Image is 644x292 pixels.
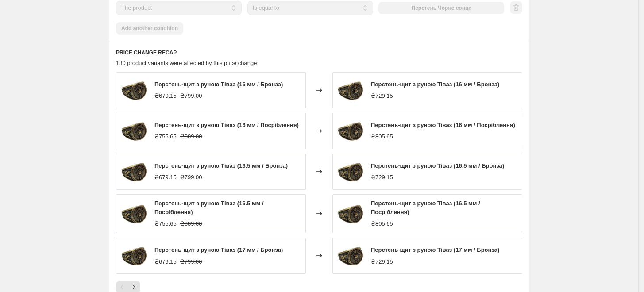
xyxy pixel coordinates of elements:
[337,118,364,144] img: Tyr_ring_br_02_80x.jpg
[154,173,177,182] div: ₴679.15
[180,173,202,182] strike: ₴799.00
[180,219,202,228] strike: ₴889.00
[154,219,177,228] div: ₴755.65
[371,81,499,88] span: Перстень-щит з руною Тіваз (16 мм / Бронза)
[121,77,147,104] img: Tyr_ring_br_02_80x.jpg
[121,242,147,269] img: Tyr_ring_br_02_80x.jpg
[154,257,177,266] div: ₴679.15
[116,49,522,56] h6: PRICE CHANGE RECAP
[371,246,499,253] span: Перстень-щит з руною Тіваз (17 мм / Бронза)
[337,77,364,104] img: Tyr_ring_br_02_80x.jpg
[154,81,283,88] span: Перстень-щит з руною Тіваз (16 мм / Бронза)
[337,242,364,269] img: Tyr_ring_br_02_80x.jpg
[154,246,283,253] span: Перстень-щит з руною Тіваз (17 мм / Бронза)
[121,200,147,227] img: Tyr_ring_br_02_80x.jpg
[154,162,288,169] span: Перстень-щит з руною Тіваз (16.5 мм / Бронза)
[180,257,202,266] strike: ₴799.00
[180,132,202,141] strike: ₴889.00
[371,257,393,266] div: ₴729.15
[154,122,299,128] span: Перстень-щит з руною Тіваз (16 мм / Посріблення)
[116,60,258,66] span: 180 product variants were affected by this price change:
[180,92,202,100] strike: ₴799.00
[121,158,147,185] img: Tyr_ring_br_02_80x.jpg
[371,122,515,128] span: Перстень-щит з руною Тіваз (16 мм / Посріблення)
[371,219,393,228] div: ₴805.65
[121,118,147,144] img: Tyr_ring_br_02_80x.jpg
[371,173,393,182] div: ₴729.15
[154,92,177,100] div: ₴679.15
[371,92,393,100] div: ₴729.15
[371,162,504,169] span: Перстень-щит з руною Тіваз (16.5 мм / Бронза)
[371,132,393,141] div: ₴805.65
[154,132,177,141] div: ₴755.65
[371,200,480,215] span: Перстень-щит з руною Тіваз (16.5 мм / Посріблення)
[154,200,264,215] span: Перстень-щит з руною Тіваз (16.5 мм / Посріблення)
[337,200,364,227] img: Tyr_ring_br_02_80x.jpg
[337,158,364,185] img: Tyr_ring_br_02_80x.jpg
